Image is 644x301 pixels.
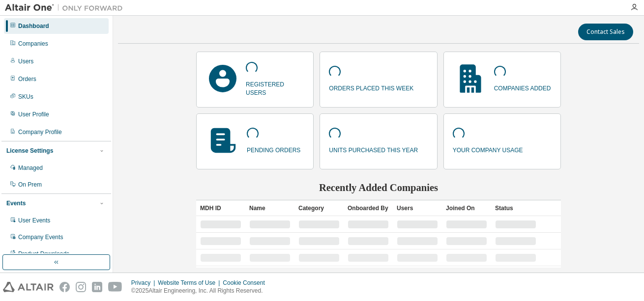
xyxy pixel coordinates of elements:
img: Altair One [5,3,128,13]
img: youtube.svg [108,282,122,292]
p: companies added [494,82,551,93]
div: Status [495,200,536,216]
div: Onboarded By [348,200,389,216]
div: Users [397,200,438,216]
div: MDH ID [200,200,241,216]
div: Product Downloads [18,250,69,258]
p: pending orders [247,143,300,155]
div: Managed [18,164,43,172]
p: registered users [246,78,304,97]
div: Users [18,57,33,65]
div: Privacy [131,279,158,287]
p: units purchased this year [329,143,418,155]
div: Company Profile [18,128,62,136]
div: SKUs [18,93,33,101]
p: orders placed this week [329,82,413,93]
div: Name [249,200,291,216]
div: On Prem [18,181,42,189]
div: Dashboard [18,22,49,30]
div: Joined On [446,200,487,216]
div: Website Terms of Use [158,279,223,287]
div: Cookie Consent [223,279,270,287]
div: Category [298,200,340,216]
img: altair_logo.svg [3,282,54,292]
img: instagram.svg [76,282,86,292]
button: Contact Sales [578,24,633,40]
div: Companies [18,40,48,48]
div: License Settings [6,147,53,155]
div: User Events [18,217,50,224]
div: Company Events [18,233,63,241]
div: User Profile [18,110,49,118]
img: facebook.svg [59,282,70,292]
p: © 2025 Altair Engineering, Inc. All Rights Reserved. [131,287,271,295]
div: Events [6,199,26,207]
h2: Recently Added Companies [196,181,561,194]
p: your company usage [453,143,523,155]
img: linkedin.svg [92,282,102,292]
div: Orders [18,75,36,83]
